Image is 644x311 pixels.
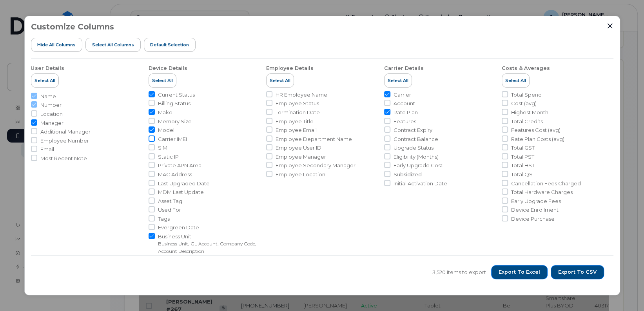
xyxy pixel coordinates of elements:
button: Select All [31,73,59,88]
button: Select All [502,73,530,88]
span: Used For [158,206,181,214]
span: Subsidized [394,171,422,178]
span: Cost (avg) [511,100,537,107]
span: Static IP [158,153,179,161]
span: MDM Last Update [158,188,204,196]
span: Last Upgraded Date [158,180,210,187]
span: Eligibility (Months) [394,153,439,161]
span: Select All [152,77,173,84]
span: Make [158,109,172,116]
span: Manager [40,119,63,127]
span: Employee Title [276,118,314,125]
span: Total GST [511,144,535,152]
span: Carrier IMEI [158,135,187,143]
button: Hide All Columns [31,38,83,52]
span: Select all Columns [92,42,134,48]
button: Select All [266,73,294,88]
button: Select All [384,73,412,88]
span: Total HST [511,162,535,169]
span: Employee Manager [276,153,326,161]
span: Total PST [511,153,534,161]
span: Contract Balance [394,135,438,143]
span: Employee Number [40,137,89,145]
button: Select all Columns [85,38,141,52]
span: Tags [158,215,170,223]
button: Default Selection [144,38,196,52]
span: Employee Secondary Manager [276,162,356,169]
span: Model [158,126,174,134]
span: Device Enrollment [511,206,559,214]
span: Hide All Columns [37,42,76,48]
div: Employee Details [266,65,314,72]
span: Account [394,100,415,107]
span: Total Spend [511,91,542,99]
span: Initial Activation Date [394,180,447,187]
span: Employee Department Name [276,135,352,143]
span: Features Cost (avg) [511,126,561,134]
button: Select All [149,73,176,88]
span: HR Employee Name [276,91,327,99]
span: Export to CSV [558,269,597,276]
span: Current Status [158,91,195,99]
span: Device Purchase [511,215,555,223]
span: Most Recent Note [40,155,87,162]
span: Total QST [511,171,535,178]
span: Contract Expiry [394,126,432,134]
span: Export to Excel [499,269,540,276]
div: Device Details [149,65,187,72]
span: Employee User ID [276,144,321,152]
span: Carrier [394,91,411,99]
span: Evergreen Date [158,224,199,231]
span: Select All [388,77,408,84]
button: Export to CSV [551,265,604,279]
span: Early Upgrade Cost [394,162,443,169]
span: Asset Tag [158,198,182,205]
span: Features [394,118,416,125]
button: Export to Excel [491,265,548,279]
span: Employee Location [276,171,325,178]
span: Select All [270,77,290,84]
span: 3,520 items to export [432,269,486,276]
span: Additional Manager [40,128,91,135]
span: Rate Plan Costs (avg) [511,135,564,143]
span: Upgrade Status [394,144,434,152]
span: Employee Status [276,100,319,107]
span: Name [40,93,56,100]
span: Billing Status [158,100,190,107]
span: Total Hardware Charges [511,188,573,196]
span: Cancellation Fees Charged [511,180,581,187]
span: Default Selection [150,42,189,48]
span: MAC Address [158,171,192,178]
span: SIM [158,144,167,152]
h3: Customize Columns [31,22,114,31]
span: Employee Email [276,126,317,134]
button: Close [606,22,613,29]
span: Email [40,146,54,153]
span: Select All [505,77,526,84]
span: Select All [34,77,55,84]
span: Number [40,101,62,109]
span: Business Unit [158,233,260,240]
div: Carrier Details [384,65,424,72]
span: Location [40,110,63,118]
span: Rate Plan [394,109,418,116]
span: Memory Size [158,118,192,125]
span: Private APN Area [158,162,201,169]
span: Total Credits [511,118,543,125]
small: Business Unit, GL Account, Company Code, Account Description [158,241,256,254]
span: Early Upgrade Fees [511,198,561,205]
div: User Details [31,65,64,72]
div: Costs & Averages [502,65,550,72]
span: Highest Month [511,109,548,116]
span: Termination Date [276,109,320,116]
